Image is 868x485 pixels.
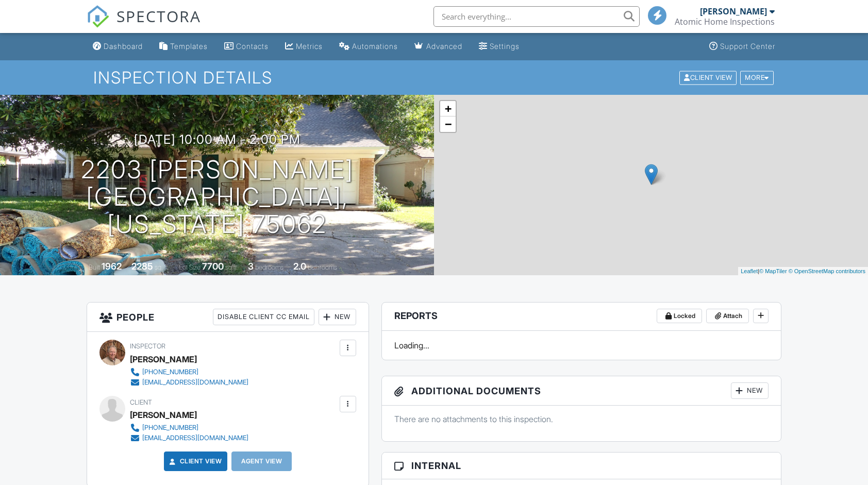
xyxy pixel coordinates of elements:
[410,37,466,56] a: Advanced
[700,6,767,16] div: [PERSON_NAME]
[87,14,201,36] a: SPECTORA
[789,268,865,274] a: © OpenStreetMap contributors
[130,407,197,423] div: [PERSON_NAME]
[142,368,198,376] div: [PHONE_NUMBER]
[202,261,224,272] div: 7700
[87,5,109,28] img: The Best Home Inspection Software - Spectora
[335,37,402,56] a: Automations (Basic)
[296,42,323,51] div: Metrics
[168,456,222,466] a: Client View
[116,5,201,27] span: SPECTORA
[236,42,269,51] div: Contacts
[394,413,769,425] p: There are no attachments to this inspection.
[738,267,868,276] div: |
[705,37,779,56] a: Support Center
[179,263,201,271] span: Lot Size
[130,433,248,443] a: [EMAIL_ADDRESS][DOMAIN_NAME]
[220,37,273,56] a: Contacts
[142,424,198,432] div: [PHONE_NUMBER]
[440,116,456,132] a: Zoom out
[281,37,327,56] a: Metrics
[155,37,212,56] a: Templates
[130,398,152,406] span: Client
[352,42,398,51] div: Automations
[475,37,524,56] a: Settings
[382,453,781,479] h3: Internal
[170,42,208,51] div: Templates
[731,382,769,399] div: New
[490,42,520,51] div: Settings
[134,132,301,146] h3: [DATE] 10:00 am - 2:00 pm
[678,73,739,81] a: Client View
[433,6,640,27] input: Search everything...
[720,42,775,51] div: Support Center
[131,261,153,272] div: 2285
[130,367,248,377] a: [PHONE_NUMBER]
[104,42,143,51] div: Dashboard
[741,268,758,274] a: Leaflet
[382,376,781,406] h3: Additional Documents
[130,423,248,433] a: [PHONE_NUMBER]
[89,263,100,271] span: Built
[130,352,197,367] div: [PERSON_NAME]
[248,261,254,272] div: 3
[255,263,283,271] span: bedrooms
[675,16,775,27] div: Atomic Home Inspections
[87,303,368,332] h3: People
[102,261,122,272] div: 1962
[93,69,775,87] h1: Inspection Details
[130,342,165,350] span: Inspector
[319,309,356,325] div: New
[225,263,238,271] span: sq.ft.
[155,263,169,271] span: sq. ft.
[293,261,306,272] div: 2.0
[679,71,737,85] div: Client View
[142,434,248,442] div: [EMAIL_ADDRESS][DOMAIN_NAME]
[308,263,337,271] span: bathrooms
[142,378,248,387] div: [EMAIL_ADDRESS][DOMAIN_NAME]
[740,71,774,85] div: More
[130,377,248,388] a: [EMAIL_ADDRESS][DOMAIN_NAME]
[16,156,418,238] h1: 2203 [PERSON_NAME] [GEOGRAPHIC_DATA], [US_STATE] 75062
[759,268,787,274] a: © MapTiler
[89,37,147,56] a: Dashboard
[440,101,456,116] a: Zoom in
[213,309,314,325] div: Disable Client CC Email
[426,42,462,51] div: Advanced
